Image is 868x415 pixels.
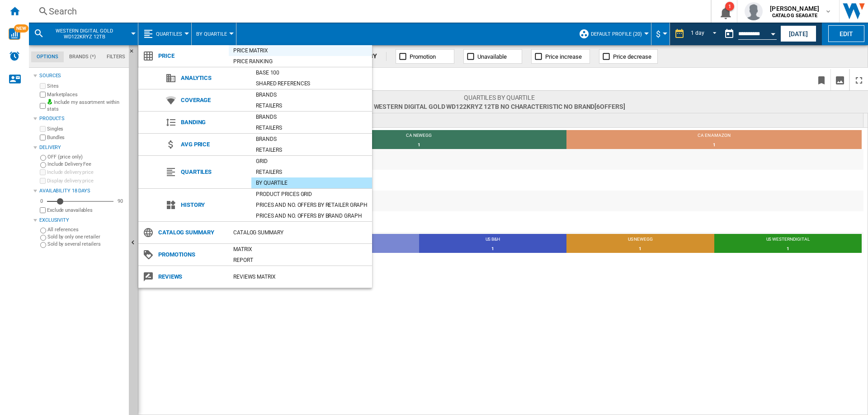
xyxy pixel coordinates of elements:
[251,79,372,88] div: Shared references
[176,94,251,107] span: Coverage
[251,112,372,121] div: Brands
[176,138,251,151] span: Avg price
[251,157,372,166] div: Grid
[229,272,372,281] div: REVIEWS Matrix
[176,72,251,84] span: Analytics
[251,178,372,187] div: By quartile
[251,123,372,132] div: Retailers
[176,166,251,178] span: Quartiles
[154,50,229,62] span: Price
[251,68,372,77] div: Base 100
[251,90,372,99] div: Brands
[229,46,372,55] div: Price Matrix
[251,135,372,144] div: Brands
[154,226,229,239] span: Catalog Summary
[176,199,251,211] span: History
[251,101,372,110] div: Retailers
[229,256,372,265] div: Report
[251,201,372,210] div: Prices and No. offers by retailer graph
[176,116,251,129] span: Banding
[251,211,372,220] div: Prices and No. offers by brand graph
[154,248,229,261] span: Promotions
[154,270,229,283] span: Reviews
[251,168,372,177] div: Retailers
[251,190,372,199] div: Product prices grid
[229,228,372,237] div: Catalog Summary
[229,245,372,254] div: Matrix
[229,57,372,66] div: Price Ranking
[251,145,372,154] div: Retailers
